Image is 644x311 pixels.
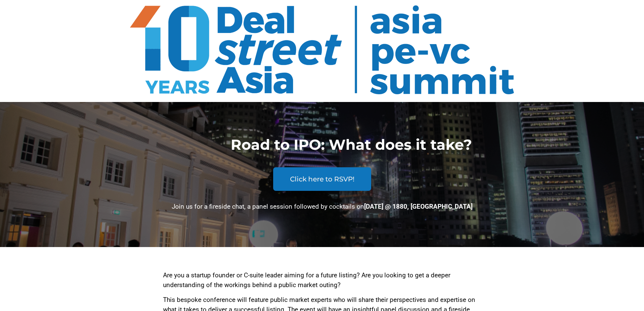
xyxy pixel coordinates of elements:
[290,176,354,182] span: Click here to RSVP!
[163,271,481,290] p: Are you a startup founder or C-suite leader aiming for a future listing? Are you looking to get a...
[231,138,474,151] p: Road to IPO: What does it take?
[130,5,514,94] img: DealStreetAsia Events
[273,167,371,191] a: Click here to RSVP!
[133,202,511,212] p: Join us for a fireside chat, a panel session followed by cocktails on
[364,203,473,210] b: [DATE] @ 1880, [GEOGRAPHIC_DATA]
